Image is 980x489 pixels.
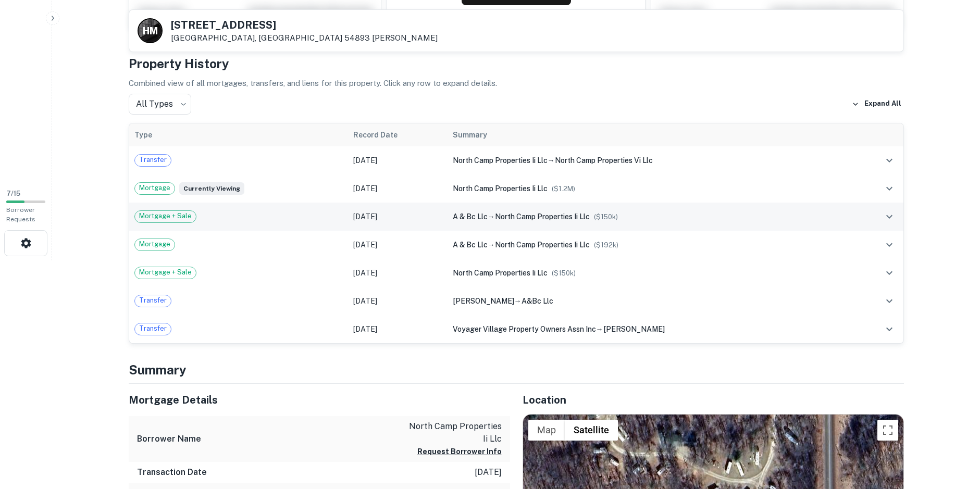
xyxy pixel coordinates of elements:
p: H M [143,24,157,38]
span: [PERSON_NAME] [603,325,665,333]
div: → [453,211,847,222]
div: All Types [129,94,191,115]
h5: [STREET_ADDRESS] [171,20,438,30]
th: Summary [448,123,852,146]
span: a & bc llc [453,241,488,249]
span: ($ 150k ) [552,269,576,277]
span: ($ 1.2M ) [552,185,575,193]
span: ($ 192k ) [594,241,618,249]
button: expand row [880,264,898,282]
h6: Borrower Name [137,433,201,445]
th: Type [129,123,348,146]
a: [PERSON_NAME] [372,33,438,42]
span: north camp properties vi llc [555,156,653,165]
div: → [453,295,847,307]
span: Currently viewing [179,182,244,195]
iframe: Chat Widget [928,406,980,456]
p: Combined view of all mortgages, transfers, and liens for this property. Click any row to expand d... [129,77,904,90]
td: [DATE] [348,315,448,343]
span: ($ 150k ) [594,213,618,221]
button: expand row [880,152,898,169]
td: [DATE] [348,174,448,203]
th: Record Date [348,123,448,146]
p: [DATE] [475,466,502,479]
button: Toggle fullscreen view [877,420,898,441]
span: Transfer [135,323,171,334]
div: → [453,155,847,166]
div: → [453,239,847,250]
span: Mortgage [135,183,175,193]
button: expand row [880,236,898,254]
span: [PERSON_NAME] [453,297,514,305]
div: → [453,323,847,335]
span: Mortgage + Sale [135,211,196,221]
p: [GEOGRAPHIC_DATA], [GEOGRAPHIC_DATA] 54893 [171,33,438,43]
td: [DATE] [348,146,448,174]
h4: Summary [129,360,904,379]
span: north camp properties ii llc [453,156,548,165]
h5: Location [523,392,904,408]
h5: Mortgage Details [129,392,510,408]
span: Borrower Requests [6,206,35,223]
button: expand row [880,320,898,338]
span: a & bc llc [453,212,488,221]
td: [DATE] [348,203,448,231]
h6: Transaction Date [137,466,207,479]
button: expand row [880,180,898,197]
button: expand row [880,208,898,225]
span: Transfer [135,155,171,165]
button: expand row [880,292,898,310]
td: [DATE] [348,259,448,287]
td: [DATE] [348,287,448,315]
span: north camp properties ii llc [495,212,590,221]
td: [DATE] [348,231,448,259]
span: north camp properties ii llc [453,184,548,193]
span: a&bc llc [522,297,553,305]
span: Mortgage [135,239,175,249]
span: north camp properties ii llc [495,241,590,249]
p: north camp properties ii llc [408,420,502,445]
span: north camp properties ii llc [453,269,548,277]
span: Mortgage + Sale [135,267,196,278]
button: Expand All [849,96,904,112]
span: 7 / 15 [6,190,20,197]
span: Transfer [135,295,171,306]
button: Show street map [528,420,565,441]
span: voyager village property owners assn inc [453,325,596,333]
h4: Property History [129,54,904,73]
button: Show satellite imagery [565,420,618,441]
button: Request Borrower Info [417,445,502,458]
